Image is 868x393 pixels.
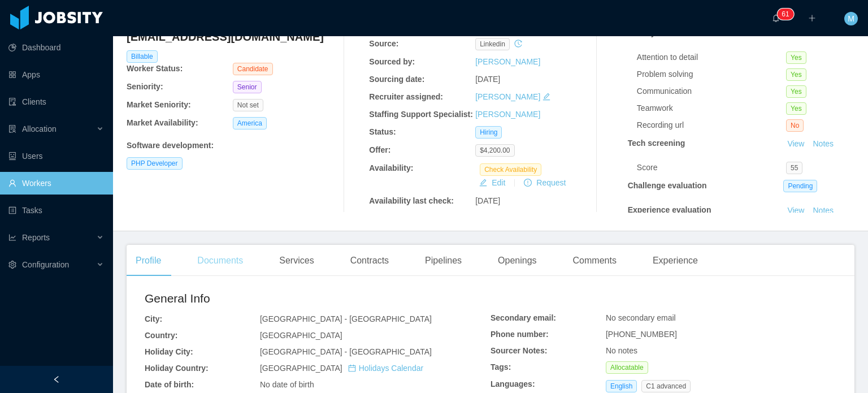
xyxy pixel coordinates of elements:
[22,260,69,269] span: Configuration
[260,314,432,323] span: [GEOGRAPHIC_DATA] - [GEOGRAPHIC_DATA]
[127,157,183,170] span: PHP Developer
[606,361,648,374] span: Allocatable
[260,347,432,356] span: [GEOGRAPHIC_DATA] - [GEOGRAPHIC_DATA]
[369,145,390,154] b: Offer:
[127,64,183,73] b: Worker Status:
[475,196,500,205] span: [DATE]
[8,172,104,195] a: icon: userWorkers
[8,261,16,269] i: icon: setting
[127,29,339,45] h4: [EMAIL_ADDRESS][DOMAIN_NAME]
[786,68,806,81] span: Yes
[491,379,535,388] b: Languages:
[628,205,711,214] strong: Experience evaluation
[808,14,816,22] i: icon: plus
[475,144,514,157] span: $4,200.00
[233,63,273,75] span: Candidate
[606,346,637,355] span: No notes
[145,290,491,308] h2: General Info
[777,8,793,20] sup: 61
[641,380,691,392] span: C1 advanced
[637,85,786,97] div: Communication
[606,380,637,392] span: English
[475,92,540,101] a: [PERSON_NAME]
[270,245,323,277] div: Services
[628,139,685,148] strong: Tech screening
[514,40,522,47] i: icon: history
[348,364,423,373] a: icon: calendarHolidays Calendar
[8,234,16,241] i: icon: line-chart
[22,124,57,133] span: Allocation
[145,364,209,373] b: Holiday Country:
[786,51,806,64] span: Yes
[127,50,158,63] span: Billable
[145,314,162,323] b: City:
[564,245,626,277] div: Comments
[188,245,252,277] div: Documents
[369,92,443,101] b: Recruiter assigned:
[127,100,191,109] b: Market Seniority:
[416,245,471,277] div: Pipelines
[606,313,676,322] span: No secondary email
[8,90,104,113] a: icon: auditClients
[491,313,556,322] b: Secondary email:
[491,330,549,339] b: Phone number:
[628,181,707,190] strong: Challenge evaluation
[260,331,342,340] span: [GEOGRAPHIC_DATA]
[348,364,356,372] i: icon: calendar
[8,36,104,59] a: icon: pie-chartDashboard
[475,110,540,119] a: [PERSON_NAME]
[341,245,398,277] div: Contracts
[369,57,415,66] b: Sourced by:
[785,8,789,20] p: 1
[8,63,104,86] a: icon: appstoreApps
[233,81,262,93] span: Senior
[808,204,838,218] button: Notes
[369,163,413,172] b: Availability:
[786,119,804,132] span: No
[637,162,786,174] div: Score
[782,8,785,20] p: 6
[369,75,424,84] b: Sourcing date:
[489,245,546,277] div: Openings
[783,180,817,192] span: Pending
[475,176,510,189] button: icon: editEdit
[644,245,707,277] div: Experience
[637,119,786,131] div: Recording url
[233,117,267,129] span: America
[628,28,692,37] strong: Jobsity interview
[606,330,677,339] span: [PHONE_NUMBER]
[233,99,263,111] span: Not set
[22,233,50,242] span: Reports
[145,347,193,356] b: Holiday City:
[127,118,198,127] b: Market Availability:
[475,75,500,84] span: [DATE]
[491,362,511,372] b: Tags:
[783,206,808,215] a: View
[127,82,163,91] b: Seniority:
[369,196,454,205] b: Availability last check:
[772,14,780,22] i: icon: bell
[475,38,510,50] span: linkedin
[783,139,808,148] a: View
[848,12,854,25] span: M
[260,364,423,373] span: [GEOGRAPHIC_DATA]
[145,331,177,340] b: Country:
[8,125,16,133] i: icon: solution
[369,110,473,119] b: Staffing Support Specialist:
[127,141,214,150] b: Software development :
[637,68,786,80] div: Problem solving
[475,126,502,139] span: Hiring
[542,93,550,101] i: icon: edit
[369,127,396,136] b: Status:
[786,162,802,174] span: 55
[260,380,314,389] span: No date of birth
[786,85,806,98] span: Yes
[786,102,806,115] span: Yes
[519,176,570,189] button: icon: exclamation-circleRequest
[8,145,104,167] a: icon: robotUsers
[475,57,540,66] a: [PERSON_NAME]
[637,51,786,63] div: Attention to detail
[637,102,786,114] div: Teamwork
[127,245,170,277] div: Profile
[145,380,194,389] b: Date of birth:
